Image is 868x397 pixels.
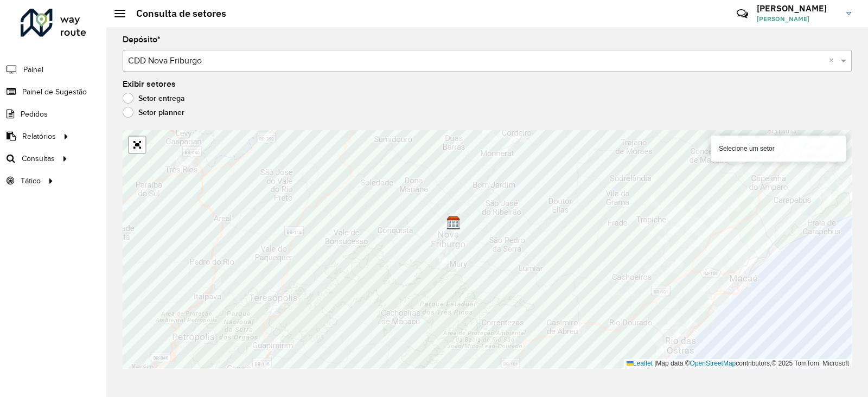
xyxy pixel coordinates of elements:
span: [PERSON_NAME] [757,14,838,24]
a: Abrir mapa em tela cheia [129,137,145,153]
h2: Consulta de setores [125,8,226,20]
span: | [654,360,656,367]
label: Depósito [123,33,161,46]
label: Setor planner [123,107,184,118]
a: Contato Rápido [731,2,754,25]
span: Relatórios [22,131,56,142]
div: Selecione um setor [711,136,846,162]
label: Setor entrega [123,93,185,104]
label: Exibir setores [123,78,176,91]
a: Leaflet [627,360,653,367]
span: Clear all [829,54,838,67]
span: Consultas [22,153,55,164]
a: OpenStreetMap [690,360,736,367]
span: Pedidos [21,108,48,120]
span: Painel de Sugestão [22,86,87,98]
h3: [PERSON_NAME] [757,3,838,14]
span: Painel [23,64,43,75]
span: Tático [21,175,41,187]
div: Map data © contributors,© 2025 TomTom, Microsoft [624,359,852,368]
